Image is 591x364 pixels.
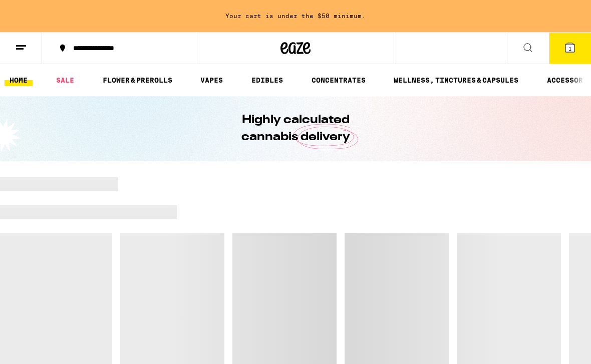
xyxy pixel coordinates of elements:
[389,74,523,86] a: WELLNESS, TINCTURES & CAPSULES
[213,112,378,146] h1: Highly calculated cannabis delivery
[195,74,228,86] a: VAPES
[549,33,591,64] button: 1
[5,74,33,86] a: HOME
[98,74,177,86] a: FLOWER & PREROLLS
[307,74,371,86] a: CONCENTRATES
[51,74,79,86] a: SALE
[568,46,571,52] span: 1
[246,74,288,86] a: EDIBLES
